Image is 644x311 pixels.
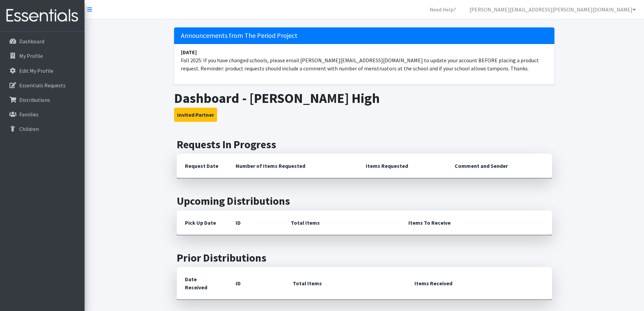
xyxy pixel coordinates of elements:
[3,49,82,63] a: My Profile
[19,67,53,74] p: Edit My Profile
[174,108,217,122] button: Invited Partner
[19,96,50,103] p: Distributions
[174,27,554,44] h5: Announcements from The Period Project
[464,3,641,16] a: [PERSON_NAME][EMAIL_ADDRESS][PERSON_NAME][DOMAIN_NAME]
[177,154,228,178] th: Request Date
[174,90,554,106] h1: Dashboard - [PERSON_NAME] High
[177,195,552,207] h2: Upcoming Distributions
[400,210,552,235] th: Items To Receive
[228,154,358,178] th: Number of Items Requested
[406,267,552,300] th: Items Received
[424,3,461,16] a: Need Help?
[174,44,554,76] li: Fall 2025: If you have changed schools, please email [PERSON_NAME][EMAIL_ADDRESS][DOMAIN_NAME] to...
[283,210,400,235] th: Total Items
[3,79,82,92] a: Essentials Requests
[228,267,285,300] th: ID
[228,210,283,235] th: ID
[3,4,82,27] img: HumanEssentials
[3,108,82,121] a: Families
[177,251,552,264] h2: Prior Distributions
[3,64,82,77] a: Edit My Profile
[19,82,66,89] p: Essentials Requests
[177,267,228,300] th: Date Received
[19,126,39,132] p: Children
[447,154,552,178] th: Comment and Sender
[177,210,228,235] th: Pick Up Date
[358,154,447,178] th: Items Requested
[3,93,82,107] a: Distributions
[3,35,82,48] a: Dashboard
[177,138,552,151] h2: Requests In Progress
[3,122,82,136] a: Children
[285,267,406,300] th: Total Items
[181,49,197,55] strong: [DATE]
[19,38,44,45] p: Dashboard
[19,52,43,59] p: My Profile
[19,111,39,118] p: Families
